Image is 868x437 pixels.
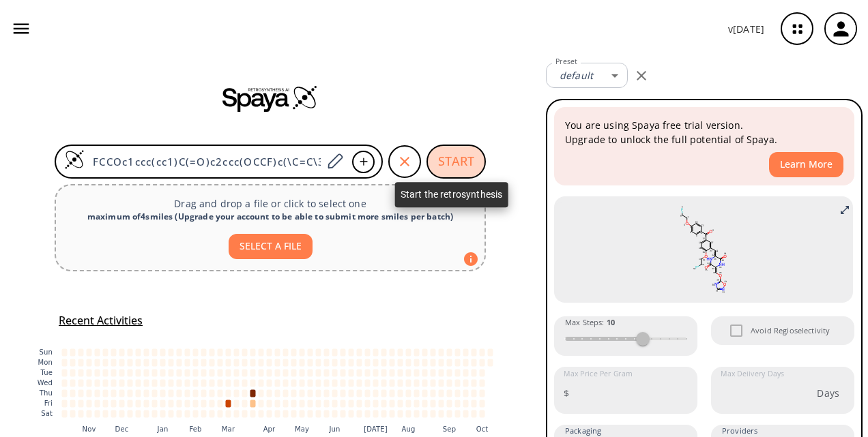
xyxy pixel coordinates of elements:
span: Avoid Regioselectivity [751,325,830,337]
text: Apr [263,425,276,433]
g: cell [62,348,493,417]
button: START [426,145,486,179]
text: Feb [189,425,201,433]
span: Max Steps : [565,316,615,329]
strong: 10 [607,317,615,327]
text: Fri [44,400,53,407]
text: Wed [38,379,53,387]
label: Max Delivery Days [721,369,784,379]
text: Thu [39,389,53,397]
button: SELECT A FILE [229,234,313,259]
svg: Full screen [839,205,850,215]
text: Jun [328,425,340,433]
text: Jan [157,425,169,433]
p: Drag and drop a file or click to select one [67,196,474,211]
text: Mon [38,359,53,366]
text: Mar [222,425,235,433]
text: Dec [115,425,129,433]
label: Preset [555,57,577,67]
button: Learn More [769,152,843,177]
p: $ [564,386,569,400]
img: Logo Spaya [64,149,85,170]
text: Oct [476,425,489,433]
img: Spaya logo [222,85,318,112]
span: Packaging [565,425,601,437]
input: Enter SMILES [85,155,322,168]
span: Providers [722,425,757,437]
div: Start the retrosynthesis [395,182,508,207]
p: v [DATE] [728,22,764,36]
text: Sep [443,425,456,433]
p: You are using Spaya free trial version. Upgrade to unlock the full potential of Spaya. [565,118,843,147]
text: Aug [402,425,416,433]
g: y-axis tick label [38,348,53,417]
text: Nov [83,425,96,433]
svg: FCCOc1ccc(cc1)C(=O)c2ccc(OCCF)c(\C=C\3/NC(=O)\C(=C\Oc4oncn4)\NC3=O)c2 [564,202,843,297]
label: Max Price Per Gram [564,369,633,379]
text: May [295,425,309,433]
p: Days [817,386,839,400]
em: default [560,69,593,82]
h5: Recent Activities [59,314,143,328]
text: Sat [41,410,53,417]
g: x-axis tick label [83,425,489,433]
text: Sun [40,348,53,356]
text: [DATE] [364,425,388,433]
div: maximum of 4 smiles ( Upgrade your account to be able to submit more smiles per batch ) [67,211,474,223]
button: Recent Activities [53,310,148,332]
text: Tue [40,369,53,376]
